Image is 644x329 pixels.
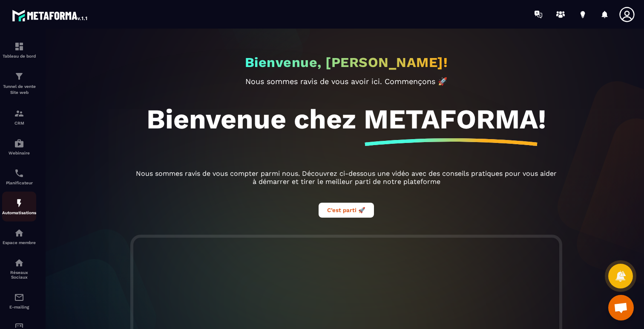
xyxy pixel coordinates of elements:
[12,8,89,23] img: logo
[2,132,36,162] a: automationsautomationsWebinaire
[608,295,634,320] div: Ouvrir le chat
[319,203,374,218] button: C’est parti 🚀
[2,162,36,192] a: schedulerschedulerPlanificateur
[2,210,36,215] p: Automatisations
[2,54,36,58] p: Tableau de bord
[2,305,36,309] p: E-mailing
[14,138,24,148] img: automations
[14,168,24,178] img: scheduler
[2,102,36,132] a: formationformationCRM
[133,77,559,86] p: Nous sommes ravis de vous avoir ici. Commençons 🚀
[14,198,24,208] img: automations
[2,35,36,65] a: formationformationTableau de bord
[2,270,36,280] p: Réseaux Sociaux
[2,65,36,102] a: formationformationTunnel de vente Site web
[2,121,36,125] p: CRM
[14,71,24,82] img: formation
[147,103,546,135] h1: Bienvenue chez METAFORMA!
[245,54,448,70] h2: Bienvenue, [PERSON_NAME]!
[14,228,24,238] img: automations
[2,192,36,221] a: automationsautomationsAutomatisations
[14,258,24,268] img: social-network
[14,292,24,303] img: email
[2,251,36,286] a: social-networksocial-networkRéseaux Sociaux
[2,221,36,251] a: automationsautomationsEspace membre
[133,169,559,186] p: Nous sommes ravis de vous compter parmi nous. Découvrez ci-dessous une vidéo avec des conseils pr...
[2,181,36,185] p: Planificateur
[14,108,24,119] img: formation
[14,41,24,52] img: formation
[2,240,36,245] p: Espace membre
[319,206,374,214] a: C’est parti 🚀
[2,151,36,155] p: Webinaire
[2,84,36,96] p: Tunnel de vente Site web
[2,286,36,316] a: emailemailE-mailing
